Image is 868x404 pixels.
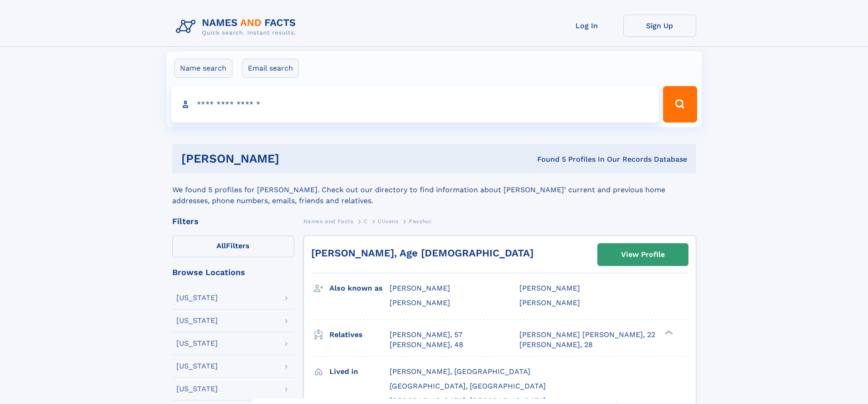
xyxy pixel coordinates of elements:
[311,247,534,259] a: [PERSON_NAME], Age [DEMOGRAPHIC_DATA]
[390,340,463,350] a: [PERSON_NAME], 48
[408,154,687,164] div: Found 5 Profiles In Our Records Database
[663,329,673,335] div: ❯
[216,241,226,250] span: All
[364,218,368,225] span: C
[364,215,368,227] a: C
[172,235,294,257] label: Filters
[172,15,303,39] img: Logo Names and Facts
[409,218,431,225] span: Passhur
[390,330,462,340] a: [PERSON_NAME], 57
[390,367,530,376] span: [PERSON_NAME], [GEOGRAPHIC_DATA]
[390,284,450,292] span: [PERSON_NAME]
[623,15,696,37] a: Sign Up
[329,281,390,296] h3: Also known as
[176,363,218,370] div: [US_STATE]
[176,294,218,302] div: [US_STATE]
[519,284,580,292] span: [PERSON_NAME]
[329,327,390,343] h3: Relatives
[598,244,688,266] a: View Profile
[378,215,398,227] a: Clivens
[550,15,623,37] a: Log In
[171,86,659,123] input: search input
[242,59,299,78] label: Email search
[174,59,232,78] label: Name search
[181,153,408,164] h1: [PERSON_NAME]
[172,268,294,276] div: Browse Locations
[172,217,294,225] div: Filters
[176,317,218,324] div: [US_STATE]
[519,330,655,340] a: [PERSON_NAME] [PERSON_NAME], 22
[303,215,354,227] a: Names and Facts
[663,86,697,123] button: Search Button
[176,385,218,393] div: [US_STATE]
[519,340,593,350] a: [PERSON_NAME], 28
[390,298,450,307] span: [PERSON_NAME]
[172,174,696,206] div: We found 5 profiles for [PERSON_NAME]. Check out our directory to find information about [PERSON_...
[621,244,665,265] div: View Profile
[378,218,398,225] span: Clivens
[390,382,546,390] span: [GEOGRAPHIC_DATA], [GEOGRAPHIC_DATA]
[519,298,580,307] span: [PERSON_NAME]
[329,364,390,379] h3: Lived in
[176,340,218,347] div: [US_STATE]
